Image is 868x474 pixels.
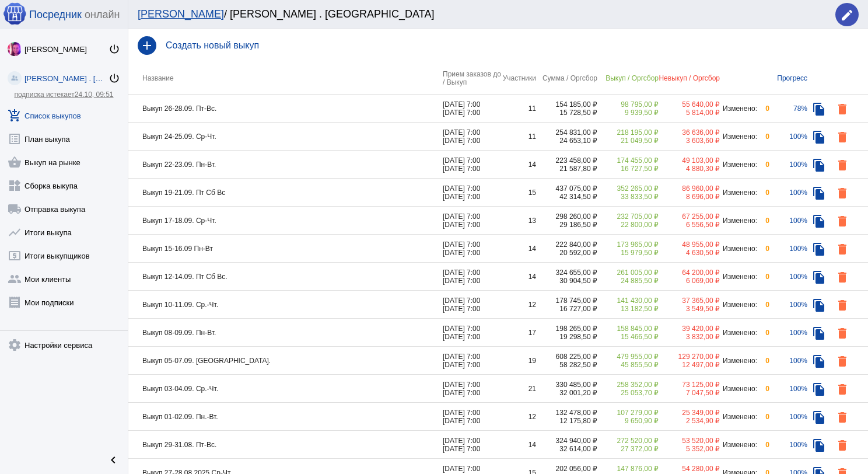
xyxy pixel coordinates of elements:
div: 16 727,50 ₽ [597,165,659,173]
div: 9 939,50 ₽ [597,109,659,117]
div: 5 814,00 ₽ [659,109,720,117]
mat-icon: delete [835,382,849,396]
div: 0 [758,161,769,169]
div: 29 186,50 ₽ [536,221,597,229]
mat-icon: chevron_left [106,453,120,467]
div: 7 047,50 ₽ [659,389,720,397]
mat-icon: list_alt [8,132,22,146]
div: 5 352,00 ₽ [659,445,720,453]
div: 218 195,00 ₽ [597,128,659,137]
div: Изменено: [720,329,758,337]
mat-icon: file_copy [812,102,826,116]
div: 0 [758,357,769,365]
td: 21 [501,375,536,403]
div: 0 [758,301,769,309]
div: 0 [758,413,769,421]
div: 198 265,00 ₽ [536,325,597,333]
mat-icon: file_copy [812,326,826,340]
div: 324 940,00 ₽ [536,437,597,445]
div: 272 520,00 ₽ [597,437,659,445]
mat-icon: delete [835,270,849,284]
mat-icon: widgets [8,179,22,193]
div: 39 420,00 ₽ [659,325,720,333]
div: Изменено: [720,357,758,365]
div: 37 365,00 ₽ [659,297,720,305]
div: Изменено: [720,161,758,169]
div: 174 455,00 ₽ [597,156,659,165]
td: [DATE] 7:00 [DATE] 7:00 [443,347,501,375]
div: 3 549,50 ₽ [659,305,720,313]
td: Выкуп 05-07.09. [GEOGRAPHIC_DATA]. [128,347,443,375]
div: 6 069,00 ₽ [659,277,720,285]
span: Посредник [29,9,82,21]
td: [DATE] 7:00 [DATE] 7:00 [443,207,501,235]
div: 4 630,50 ₽ [659,249,720,257]
div: 49 103,00 ₽ [659,156,720,165]
div: Изменено: [720,301,758,309]
div: 15 979,50 ₽ [597,249,659,257]
div: 64 200,00 ₽ [659,269,720,277]
td: 15 [501,179,536,207]
div: 173 965,00 ₽ [597,241,659,249]
div: 6 556,50 ₽ [659,221,720,229]
div: 42 314,50 ₽ [536,193,597,201]
div: 298 260,00 ₽ [536,212,597,221]
div: 9 650,90 ₽ [597,417,659,425]
div: Изменено: [720,385,758,393]
a: [PERSON_NAME] [138,8,224,20]
td: 17 [501,319,536,347]
div: 12 497,00 ₽ [659,361,720,369]
td: 12 [501,403,536,431]
div: 4 880,30 ₽ [659,165,720,173]
div: 202 056,00 ₽ [536,465,597,473]
td: 14 [501,263,536,291]
td: 100% [769,375,807,403]
div: 147 876,00 ₽ [597,465,659,473]
div: 36 636,00 ₽ [659,128,720,137]
td: 100% [769,207,807,235]
div: 0 [758,189,769,197]
mat-icon: file_copy [812,130,826,144]
td: [DATE] 7:00 [DATE] 7:00 [443,151,501,179]
td: [DATE] 7:00 [DATE] 7:00 [443,95,501,123]
mat-icon: delete [835,130,849,144]
td: 14 [501,151,536,179]
div: 32 614,00 ₽ [536,445,597,453]
div: 13 182,50 ₽ [597,305,659,313]
mat-icon: delete [835,102,849,116]
td: 12 [501,291,536,319]
td: [DATE] 7:00 [DATE] 7:00 [443,263,501,291]
mat-icon: file_copy [812,242,826,256]
td: Выкуп 12-14.09. Пт Сб Вс. [128,263,443,291]
div: 324 655,00 ₽ [536,269,597,277]
div: 132 478,00 ₽ [536,409,597,417]
td: [DATE] 7:00 [DATE] 7:00 [443,179,501,207]
mat-icon: file_copy [812,410,826,424]
div: 24 653,10 ₽ [536,137,597,145]
mat-icon: file_copy [812,186,826,200]
div: 25 053,70 ₽ [597,389,659,397]
div: 15 728,50 ₽ [536,109,597,117]
th: Невыкуп / Оргсбор [659,62,720,95]
img: 73xLq58P2BOqs-qIllg3xXCtabieAB0OMVER0XTxHpc0AjG-Rb2SSuXsq4It7hEfqgBcQNho.jpg [8,42,22,56]
div: 0 [758,273,769,281]
mat-icon: receipt [8,295,22,309]
mat-icon: delete [835,326,849,340]
td: [DATE] 7:00 [DATE] 7:00 [443,235,501,263]
div: 21 049,50 ₽ [597,137,659,145]
div: Изменено: [720,245,758,253]
div: 24 885,50 ₽ [597,277,659,285]
div: 479 955,00 ₽ [597,353,659,361]
div: 261 005,00 ₽ [597,269,659,277]
div: 2 534,90 ₽ [659,417,720,425]
td: 11 [501,123,536,151]
td: [DATE] 7:00 [DATE] 7:00 [443,375,501,403]
div: 21 587,80 ₽ [536,165,597,173]
div: 141 430,00 ₽ [597,297,659,305]
mat-icon: power_settings_new [108,43,120,55]
div: 12 175,80 ₽ [536,417,597,425]
td: Выкуп 24-25.09. Ср-Чт. [128,123,443,151]
mat-icon: delete [835,298,849,312]
td: 14 [501,235,536,263]
div: 58 282,50 ₽ [536,361,597,369]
